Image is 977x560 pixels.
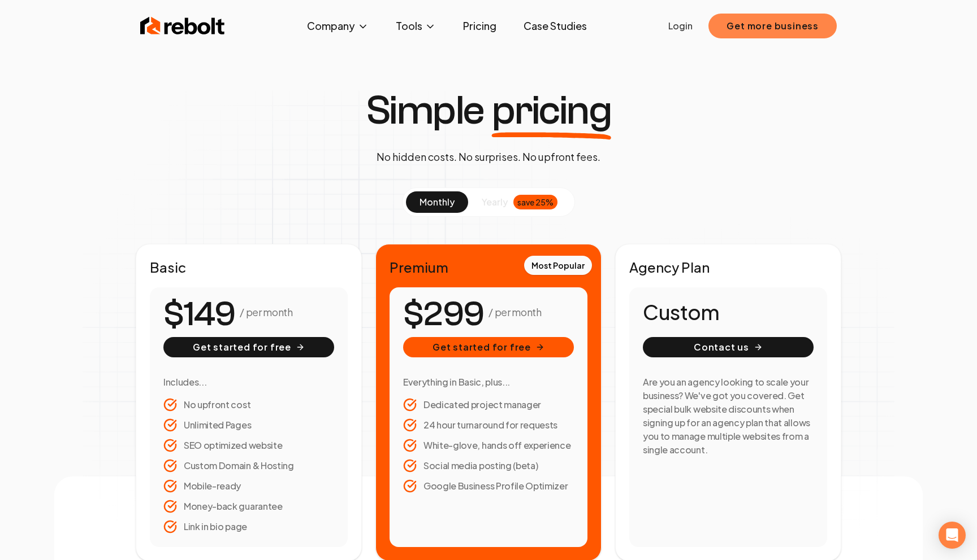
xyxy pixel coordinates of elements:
li: Mobile-ready [163,479,334,493]
button: Company [298,15,378,37]
div: Most Popular [524,256,592,275]
span: monthly [420,196,455,208]
a: Case Studies [515,15,596,37]
h3: Includes... [163,375,334,389]
li: Dedicated project manager [403,398,574,412]
li: No upfront cost [163,398,334,412]
span: yearly [482,195,508,209]
button: yearlysave 25% [468,191,571,213]
span: pricing [492,90,612,131]
li: Link in bio page [163,520,334,533]
h1: Simple [366,90,612,131]
button: monthly [406,191,468,213]
h1: Custom [643,301,814,323]
li: Custom Domain & Hosting [163,459,334,473]
div: save 25% [513,195,557,209]
li: SEO optimized website [163,439,334,452]
li: Unlimited Pages [163,418,334,432]
button: Get started for free [403,337,574,357]
h2: Agency Plan [629,258,827,276]
li: Google Business Profile Optimizer [403,479,574,493]
a: Pricing [454,15,505,37]
a: Login [668,19,693,33]
number-flow-react: $149 [163,289,235,340]
p: / per month [240,304,292,320]
p: No hidden costs. No surprises. No upfront fees. [377,149,600,165]
button: Tools [387,15,445,37]
h2: Premium [390,258,587,276]
li: 24 hour turnaround for requests [403,418,574,432]
li: White-glove, hands off experience [403,439,574,452]
button: Contact us [643,337,814,357]
div: Open Intercom Messenger [939,522,966,549]
p: / per month [488,304,541,320]
li: Social media posting (beta) [403,459,574,473]
li: Money-back guarantee [163,500,334,513]
img: Rebolt Logo [140,15,225,37]
h3: Everything in Basic, plus... [403,375,574,389]
button: Get more business [708,14,837,38]
h3: Are you an agency looking to scale your business? We've got you covered. Get special bulk website... [643,375,814,457]
h2: Basic [150,258,348,276]
number-flow-react: $299 [403,289,484,340]
button: Get started for free [163,337,334,357]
